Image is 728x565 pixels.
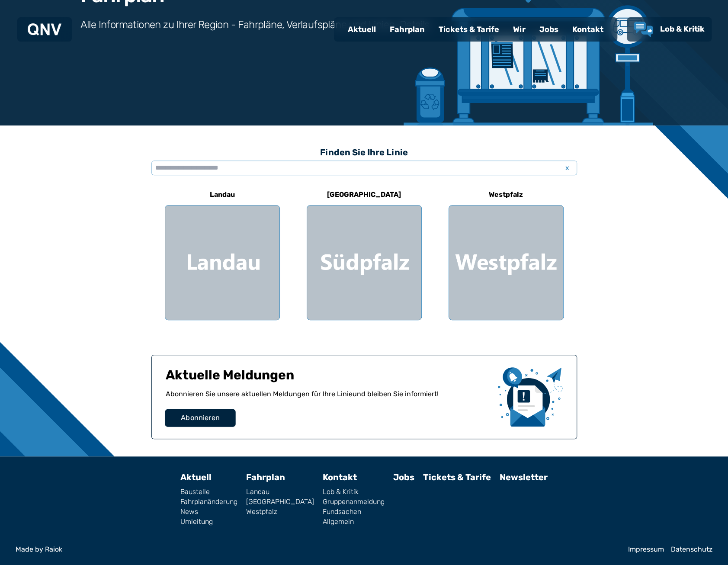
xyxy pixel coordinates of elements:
[432,18,506,41] a: Tickets & Tarife
[246,498,314,505] a: [GEOGRAPHIC_DATA]
[246,488,314,495] a: Landau
[16,546,621,553] a: Made by Raiok
[660,24,705,34] span: Lob & Kritik
[671,546,712,553] a: Datenschutz
[307,184,422,320] a: [GEOGRAPHIC_DATA] Region Südpfalz
[80,18,430,32] h3: Alle Informationen zu Ihrer Region - Fahrpläne, Verlaufspläne und Linien-Details
[500,472,548,482] a: Newsletter
[323,472,357,482] a: Kontakt
[561,163,574,173] span: x
[565,18,610,41] a: Kontakt
[393,472,414,482] a: Jobs
[180,508,237,515] a: News
[165,184,280,320] a: Landau Region Landau
[341,18,383,41] a: Aktuell
[324,188,404,202] h6: [GEOGRAPHIC_DATA]
[180,498,237,505] a: Fahrplanänderung
[423,472,491,482] a: Tickets & Tarife
[151,143,577,162] h3: Finden Sie Ihre Linie
[206,188,238,202] h6: Landau
[180,518,237,525] a: Umleitung
[181,413,220,423] span: Abonnieren
[28,23,61,35] img: QNV Logo
[246,472,285,482] a: Fahrplan
[323,488,385,495] a: Lob & Kritik
[634,22,705,37] a: Lob & Kritik
[165,409,235,427] button: Abonnieren
[628,546,664,553] a: Impressum
[383,18,432,41] a: Fahrplan
[246,508,314,515] a: Westpfalz
[166,367,491,389] h1: Aktuelle Meldungen
[323,508,385,515] a: Fundsachen
[166,389,491,409] p: Abonnieren Sie unsere aktuellen Meldungen für Ihre Linie und bleiben Sie informiert!
[180,488,237,495] a: Baustelle
[323,498,385,505] a: Gruppenanmeldung
[28,21,61,38] a: QNV Logo
[449,184,564,320] a: Westpfalz Region Westpfalz
[532,18,565,41] a: Jobs
[506,18,532,41] a: Wir
[323,518,385,525] a: Allgemein
[498,367,563,427] img: newsletter
[485,188,526,202] h6: Westpfalz
[180,472,212,482] a: Aktuell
